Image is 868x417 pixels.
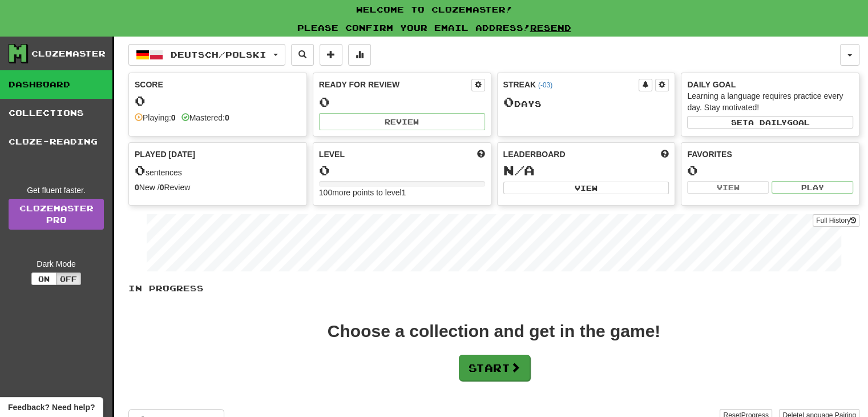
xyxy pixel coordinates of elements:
div: 0 [687,163,853,178]
div: Learning a language requires practice every day. Stay motivated! [687,90,853,113]
button: More stats [348,44,371,66]
button: Start [459,355,530,381]
strong: 0 [160,183,164,192]
span: Score more points to level up [477,149,485,160]
strong: 0 [135,183,139,192]
div: Ready for Review [319,79,471,90]
span: Open feedback widget [8,402,95,413]
span: N/A [503,162,535,178]
button: Seta dailygoal [687,116,853,129]
span: Deutsch / Polski [171,50,267,59]
a: Resend [530,23,571,33]
button: View [503,182,669,194]
button: Add sentence to collection [320,44,342,66]
div: 0 [319,95,485,109]
div: 100 more points to level 1 [319,187,485,198]
button: Off [56,272,81,285]
div: Day s [503,95,669,110]
p: In Progress [128,283,859,294]
button: Deutsch/Polski [128,44,285,66]
button: Play [772,181,853,194]
div: Favorites [687,149,853,160]
button: View [687,181,769,194]
div: Choose a collection and get in the game! [328,323,660,340]
div: 0 [319,163,485,178]
div: sentences [135,163,301,178]
div: 0 [135,94,301,108]
span: Level [319,149,345,160]
button: Review [319,113,485,130]
a: (-03) [538,81,552,89]
div: Get fluent faster. [9,185,104,196]
span: Leaderboard [503,149,566,160]
button: Full History [813,214,859,227]
div: New / Review [135,182,301,193]
div: Clozemaster [31,48,106,59]
strong: 0 [225,113,229,122]
div: Score [135,79,301,90]
div: Streak [503,79,639,90]
span: Played [DATE] [135,149,195,160]
strong: 0 [171,113,176,122]
a: ClozemasterPro [9,199,104,230]
div: Daily Goal [687,79,853,90]
span: 0 [503,94,514,110]
span: 0 [135,162,146,178]
span: This week in points, UTC [661,149,669,160]
button: On [31,272,56,285]
div: Dark Mode [9,258,104,270]
div: Playing: [135,112,176,123]
span: a daily [748,118,787,126]
div: Mastered: [181,112,229,123]
button: Search sentences [291,44,314,66]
